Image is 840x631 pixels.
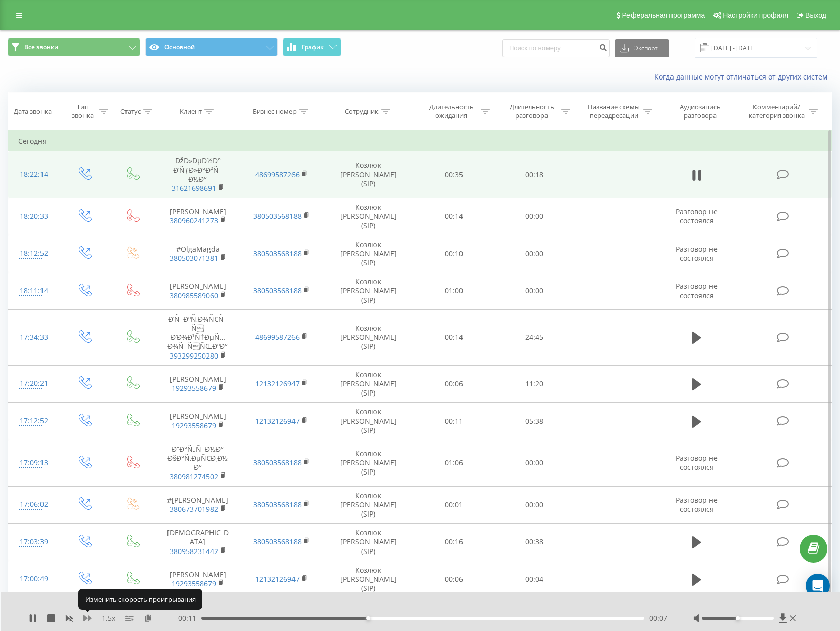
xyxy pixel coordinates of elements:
div: Аудиозапись разговора [667,103,733,120]
td: Козлюк [PERSON_NAME] (SIP) [323,198,413,235]
td: 00:00 [494,486,574,524]
a: 380673701982 [170,504,218,514]
a: 31621698691 [172,183,216,193]
div: 17:00:49 [18,569,49,589]
a: 380503568188 [253,211,302,221]
td: 00:04 [494,561,574,598]
a: 48699587266 [255,170,300,179]
td: 00:38 [494,524,574,561]
div: 17:06:02 [18,495,49,515]
a: Когда данные могут отличаться от других систем [654,72,832,82]
a: 393299250280 [170,351,218,361]
td: [PERSON_NAME] [156,561,239,598]
td: Козлюк [PERSON_NAME] (SIP) [323,151,413,198]
div: 17:03:39 [18,532,49,552]
td: 00:10 [413,235,494,272]
td: 00:14 [413,309,494,365]
td: Козлюк [PERSON_NAME] (SIP) [323,486,413,524]
div: 17:12:52 [18,411,49,431]
a: 380503568188 [253,286,302,295]
div: 18:22:14 [18,165,49,184]
td: Козлюк [PERSON_NAME] (SIP) [323,365,413,403]
div: 18:11:14 [18,281,49,301]
button: Все звонки [8,38,140,56]
td: 00:00 [494,272,574,310]
div: Статус [120,107,141,116]
td: Ð’Ñ–ÐºÑ‚Ð¾Ñ€Ñ–Ñ Ð’Ð¾Ð¹Ñ†ÐµÑ…Ð¾Ñ–ÑÑŒÐºÐ° [156,309,239,365]
div: Тип звонка [68,103,97,120]
td: #[PERSON_NAME] [156,486,239,524]
a: 380503071381 [170,253,218,263]
div: 18:12:52 [18,244,49,263]
td: Козлюк [PERSON_NAME] (SIP) [323,309,413,365]
div: 18:20:33 [18,207,49,226]
a: 19293558679 [172,421,216,430]
td: Козлюк [PERSON_NAME] (SIP) [323,272,413,310]
td: [PERSON_NAME] [156,365,239,403]
div: Изменить скорость проигрывания [78,589,202,609]
a: 19293558679 [172,383,216,393]
div: Accessibility label [366,616,370,620]
a: 380981274502 [170,471,218,481]
span: График [302,44,324,51]
span: 1.5 x [102,613,115,623]
a: 380503568188 [253,500,302,509]
a: 380503568188 [253,458,302,467]
a: 380960241273 [170,216,218,225]
td: 00:11 [413,403,494,440]
td: Козлюк [PERSON_NAME] (SIP) [323,403,413,440]
span: Все звонки [24,43,58,51]
a: 380503568188 [253,537,302,546]
a: 380503568188 [253,249,302,258]
a: 48699587266 [255,332,300,342]
td: Козлюк [PERSON_NAME] (SIP) [323,524,413,561]
td: Козлюк [PERSON_NAME] (SIP) [323,561,413,598]
span: Разговор не состоялся [676,495,718,514]
span: Настройки профиля [723,11,788,19]
td: [PERSON_NAME] [156,403,239,440]
div: Длительность ожидания [424,103,478,120]
a: 12132126947 [255,379,300,388]
div: Название схемы переадресации [586,103,641,120]
div: Бизнес номер [253,107,297,116]
a: 380958231442 [170,546,218,556]
div: 17:34:33 [18,328,49,347]
td: 01:06 [413,440,494,486]
div: Open Intercom Messenger [806,574,830,598]
input: Поиск по номеру [502,39,610,57]
td: 11:20 [494,365,574,403]
div: 17:09:13 [18,453,49,473]
div: Комментарий/категория звонка [747,103,806,120]
a: 19293558679 [172,579,216,588]
td: Ð“Ð°Ñ„Ñ–Ð½Ð° ÐšÐ°Ñ‚ÐµÑ€Ð¸Ð½Ð° [156,440,239,486]
span: - 00:11 [176,613,201,623]
span: Выход [805,11,826,19]
td: 00:00 [494,235,574,272]
td: 00:06 [413,561,494,598]
span: Разговор не состоялся [676,281,718,300]
td: 01:00 [413,272,494,310]
td: [DEMOGRAPHIC_DATA] [156,524,239,561]
td: Сегодня [8,131,832,151]
td: #OlgaMagda [156,235,239,272]
td: ÐžÐ»ÐµÐ½Ð° Ð‘ÑƒÐ»Ð°Ð²Ñ–Ð½Ð° [156,151,239,198]
div: Клиент [180,107,202,116]
div: Accessibility label [736,616,740,620]
td: 24:45 [494,309,574,365]
td: 00:01 [413,486,494,524]
td: 00:16 [413,524,494,561]
span: Разговор не состоялся [676,207,718,225]
td: [PERSON_NAME] [156,198,239,235]
td: 05:38 [494,403,574,440]
div: Сотрудник [345,107,379,116]
span: Разговор не состоялся [676,453,718,472]
button: Экспорт [615,39,669,57]
td: Козлюк [PERSON_NAME] (SIP) [323,440,413,486]
button: График [283,38,341,56]
a: 380985589060 [170,291,218,300]
td: 00:00 [494,198,574,235]
td: [PERSON_NAME] [156,272,239,310]
td: 00:06 [413,365,494,403]
span: Разговор не состоялся [676,244,718,263]
td: 00:14 [413,198,494,235]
